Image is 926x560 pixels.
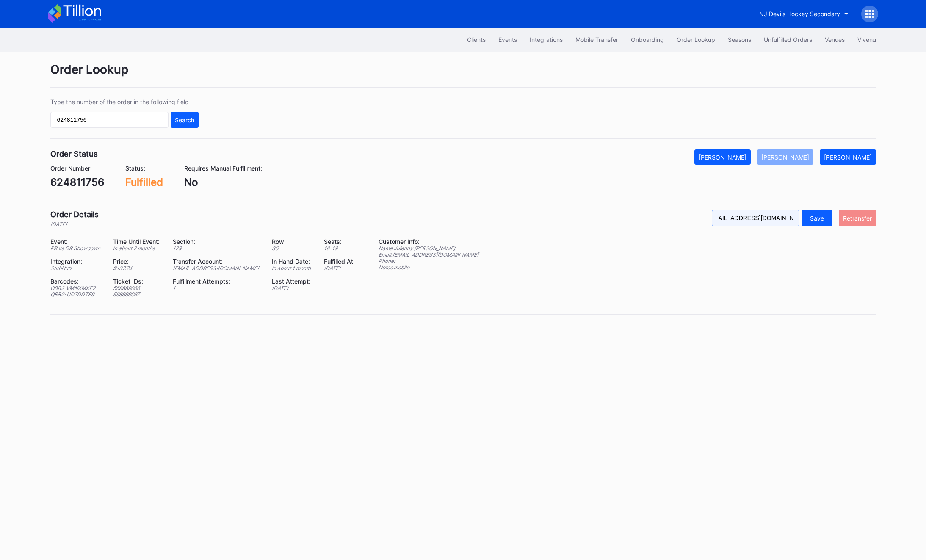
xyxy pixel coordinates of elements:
[113,291,162,298] div: 568889067
[461,32,492,47] button: Clients
[753,6,855,22] button: NJ Devils Hockey Secondary
[818,32,851,47] button: Venues
[721,32,757,47] button: Seasons
[810,215,824,222] div: Save
[677,36,715,43] div: Order Lookup
[125,176,163,188] div: Fulfilled
[173,285,261,291] div: 1
[631,36,664,43] div: Onboarding
[272,258,313,265] div: In Hand Date:
[802,210,832,226] button: Save
[728,36,751,43] div: Seasons
[125,165,163,172] div: Status:
[467,36,486,43] div: Clients
[379,251,478,258] div: Email: [EMAIL_ADDRESS][DOMAIN_NAME]
[50,98,199,105] div: Type the number of the order in the following field
[839,210,876,226] button: Retransfer
[50,238,103,245] div: Event:
[569,32,625,47] button: Mobile Transfer
[272,265,313,271] div: in about 1 month
[113,265,162,271] div: $ 137.74
[50,291,103,298] div: QBB2-UDZDDTF9
[324,265,357,271] div: [DATE]
[530,36,563,43] div: Integrations
[175,116,194,124] div: Search
[184,165,262,172] div: Requires Manual Fulfillment:
[50,278,103,285] div: Barcodes:
[50,112,169,128] input: GT59662
[825,36,845,43] div: Venues
[324,245,357,251] div: 18 - 19
[857,36,876,43] div: Vivenu
[712,210,799,226] input: Enter new email
[173,265,261,271] div: [EMAIL_ADDRESS][DOMAIN_NAME]
[113,285,162,291] div: 568889066
[184,176,262,188] div: No
[843,215,872,222] div: Retransfer
[625,32,670,47] button: Onboarding
[379,258,478,264] div: Phone:
[272,285,313,291] div: [DATE]
[272,278,313,285] div: Last Attempt:
[694,149,751,165] button: [PERSON_NAME]
[50,265,103,271] div: StubHub
[761,154,809,161] div: [PERSON_NAME]
[50,176,104,188] div: 624811756
[173,245,261,251] div: 129
[575,36,618,43] div: Mobile Transfer
[50,62,876,88] div: Order Lookup
[699,154,746,161] div: [PERSON_NAME]
[50,285,103,291] div: QBB2-VMNXMKE2
[764,36,812,43] div: Unfulfilled Orders
[379,245,478,251] div: Name: Julenny [PERSON_NAME]
[113,238,162,245] div: Time Until Event:
[820,149,876,165] button: [PERSON_NAME]
[757,32,818,47] button: Unfulfilled Orders
[171,112,199,128] button: Search
[759,10,840,17] div: NJ Devils Hockey Secondary
[492,32,523,47] button: Events
[50,221,99,227] div: [DATE]
[272,245,313,251] div: 36
[173,258,261,265] div: Transfer Account:
[173,278,261,285] div: Fulfillment Attempts:
[50,245,103,251] div: PR vs DR Showdown
[50,210,99,219] div: Order Details
[670,32,721,47] button: Order Lookup
[379,238,478,245] div: Customer Info:
[379,264,478,270] div: Notes: mobile
[272,238,313,245] div: Row:
[824,154,872,161] div: [PERSON_NAME]
[50,165,104,172] div: Order Number:
[173,238,261,245] div: Section:
[523,32,569,47] button: Integrations
[50,149,98,158] div: Order Status
[113,258,162,265] div: Price:
[757,149,813,165] button: [PERSON_NAME]
[113,245,162,251] div: in about 2 months
[851,32,882,47] button: Vivenu
[498,36,517,43] div: Events
[50,258,103,265] div: Integration:
[324,258,357,265] div: Fulfilled At:
[324,238,357,245] div: Seats:
[113,278,162,285] div: Ticket IDs:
